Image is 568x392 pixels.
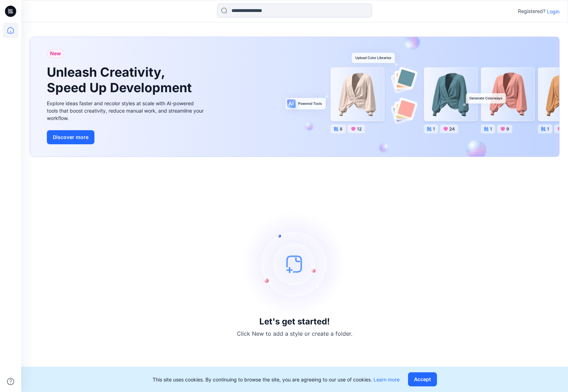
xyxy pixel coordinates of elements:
[259,317,330,327] h3: Let's get started!
[47,65,195,95] h1: Unleash Creativity, Speed Up Development
[373,377,400,382] a: Learn more
[237,329,352,338] p: Click New to add a style or create a folder.
[50,49,61,58] span: New
[242,211,347,317] img: empty-state-image.svg
[547,8,560,15] p: Login
[153,376,400,383] p: This site uses cookies. By continuing to browse the site, you are agreeing to our use of cookies.
[47,130,205,144] a: Discover more
[47,100,205,122] div: Explore ideas faster and recolor styles at scale with AI-powered tools that boost creativity, red...
[408,372,437,386] button: Accept
[518,7,545,15] p: Registered?
[47,130,94,144] button: Discover more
